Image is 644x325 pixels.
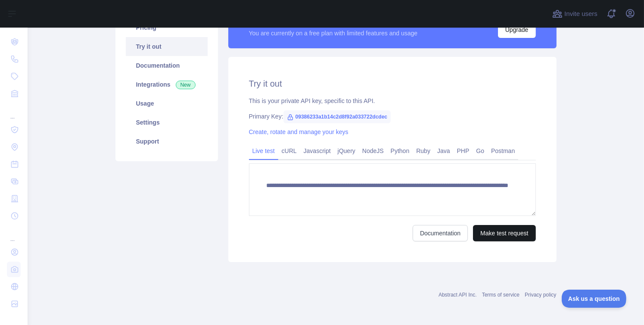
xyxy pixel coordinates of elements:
a: Usage [126,94,208,113]
a: Terms of service [482,292,520,298]
a: Documentation [413,225,468,241]
a: NodeJS [359,144,387,158]
a: cURL [278,144,300,158]
span: 09386233a1b14c2d8f92a033722dcdec [283,110,391,123]
a: Try it out [126,37,208,56]
a: Privacy policy [525,292,556,298]
div: ... [7,225,21,243]
button: Invite users [551,7,599,21]
a: Go [473,144,488,158]
a: Documentation [126,56,208,75]
a: Integrations New [126,75,208,94]
div: ... [7,103,21,120]
a: Postman [488,144,518,158]
div: This is your private API key, specific to this API. [249,97,536,105]
div: You are currently on a free plan with limited features and usage [249,29,418,37]
iframe: Toggle Customer Support [562,290,627,308]
a: Live test [249,144,278,158]
h2: Try it out [249,78,536,90]
a: PHP [454,144,473,158]
a: Ruby [413,144,434,158]
a: Pricing [126,18,208,37]
a: Javascript [300,144,334,158]
button: Make test request [473,225,535,241]
a: Create, rotate and manage your keys [249,128,348,135]
a: Java [434,144,454,158]
a: Support [126,132,208,151]
a: Python [387,144,413,158]
span: Invite users [564,9,597,19]
div: Primary Key: [249,112,536,121]
a: Settings [126,113,208,132]
span: New [176,81,196,89]
button: Upgrade [498,22,536,38]
a: Abstract API Inc. [439,292,477,298]
a: jQuery [334,144,359,158]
